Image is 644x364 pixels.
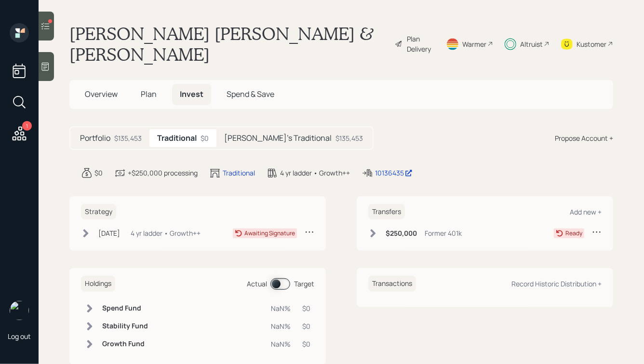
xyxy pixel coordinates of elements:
div: $0 [201,133,209,143]
div: 1 [22,121,32,131]
div: Warmer [462,39,486,49]
div: Ready [565,229,582,238]
h5: [PERSON_NAME]'s Traditional [224,134,332,143]
h5: Traditional [157,134,197,143]
div: $0 [302,321,310,331]
div: $0 [94,168,103,178]
h6: Growth Fund [102,340,148,348]
div: 4 yr ladder • Growth++ [280,168,350,178]
div: Plan Delivery [407,34,434,54]
div: NaN% [271,339,291,349]
div: [DATE] [98,228,120,238]
h6: Stability Fund [102,322,148,330]
h6: Transactions [368,276,416,292]
div: Log out [8,332,31,341]
span: Overview [85,89,118,99]
img: hunter_neumayer.jpg [10,301,29,320]
div: $0 [302,303,310,313]
div: Kustomer [577,39,606,49]
h1: [PERSON_NAME] [PERSON_NAME] & [PERSON_NAME] [69,23,387,65]
div: Record Historic Distribution + [511,279,602,288]
h6: Transfers [368,204,405,220]
div: Altruist [520,39,543,49]
h6: $250,000 [386,229,417,238]
h6: Strategy [81,204,116,220]
span: Invest [180,89,203,99]
div: +$250,000 processing [128,168,198,178]
div: NaN% [271,303,291,313]
div: 4 yr ladder • Growth++ [131,228,201,238]
div: $0 [302,339,310,349]
h6: Spend Fund [102,304,148,312]
div: Traditional [223,168,255,178]
div: 10136435 [375,168,413,178]
div: Propose Account + [555,133,613,143]
div: Actual [247,279,267,289]
div: NaN% [271,321,291,331]
span: Plan [141,89,157,99]
div: Former 401k [425,228,462,238]
h6: Holdings [81,276,115,292]
div: Add new + [570,207,602,216]
div: Awaiting Signature [244,229,295,238]
span: Spend & Save [227,89,274,99]
div: Target [294,279,314,289]
div: $135,453 [114,133,142,143]
h5: Portfolio [80,134,110,143]
div: $135,453 [335,133,363,143]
